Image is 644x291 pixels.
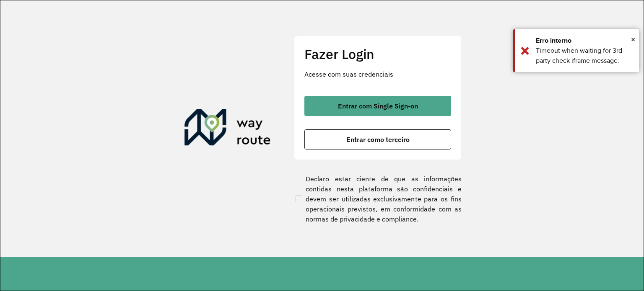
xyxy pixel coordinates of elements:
button: button [304,96,451,116]
span: Entrar como terceiro [346,136,410,143]
h2: Fazer Login [304,46,451,62]
div: Erro interno [536,36,633,46]
span: Entrar com Single Sign-on [338,103,418,109]
button: button [304,129,451,149]
label: Declaro estar ciente de que as informações contidas nesta plataforma são confidenciais e devem se... [294,174,462,224]
span: × [631,33,635,46]
div: Timeout when waiting for 3rd party check iframe message. [536,46,633,66]
p: Acesse com suas credenciais [304,69,451,79]
img: Roteirizador AmbevTech [184,109,271,149]
button: Close [631,33,635,46]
